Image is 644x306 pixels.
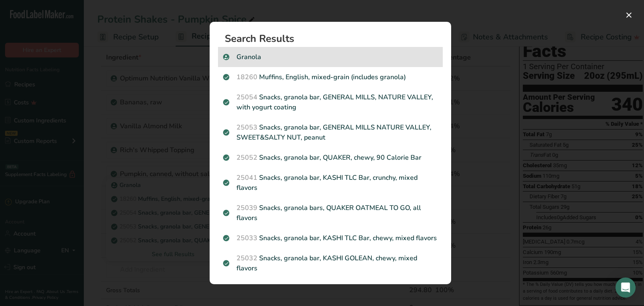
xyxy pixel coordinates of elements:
[236,254,257,263] span: 25032
[236,284,253,293] span: 8627
[236,73,257,82] span: 18260
[223,52,438,62] p: Granola
[223,173,438,193] p: Snacks, granola bar, KASHI TLC Bar, crunchy, mixed flavors
[615,277,636,298] div: Open Intercom Messenger
[223,122,438,143] p: Snacks, granola bar, GENERAL MILLS NATURE VALLEY, SWEET&SALTY NUT, peanut
[223,233,438,243] p: Snacks, granola bar, KASHI TLC Bar, chewy, mixed flavors
[236,93,257,102] span: 25054
[225,34,443,44] h1: Search Results
[236,153,257,162] span: 25052
[236,203,257,213] span: 25039
[223,153,438,163] p: Snacks, granola bar, QUAKER, chewy, 90 Calorie Bar
[223,283,438,303] p: Cereals ready-to-eat, QUAKER, Natural Granola Apple Cranberry Almond
[223,203,438,223] p: Snacks, granola bars, QUAKER OATMEAL TO GO, all flavors
[223,92,438,112] p: Snacks, granola bar, GENERAL MILLS, NATURE VALLEY, with yogurt coating
[236,123,257,132] span: 25053
[236,233,257,243] span: 25033
[223,72,438,82] p: Muffins, English, mixed-grain (includes granola)
[236,173,257,182] span: 25041
[223,253,438,273] p: Snacks, granola bar, KASHI GOLEAN, chewy, mixed flavors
